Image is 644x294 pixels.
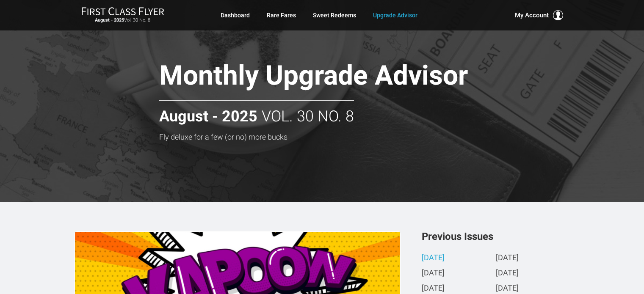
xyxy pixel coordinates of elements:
[159,133,528,141] h3: Fly deluxe for a few (or no) more bucks
[267,8,296,23] a: Rare Fares
[159,100,354,125] h2: Vol. 30 No. 8
[81,17,164,23] small: Vol. 30 No. 8
[515,10,563,20] button: My Account
[422,231,570,242] h3: Previous Issues
[81,7,164,16] img: First Class Flyer
[81,7,164,24] a: First Class FlyerAugust - 2025Vol. 30 No. 8
[373,8,417,23] a: Upgrade Advisor
[515,10,549,20] span: My Account
[496,284,519,293] a: [DATE]
[422,254,445,263] a: [DATE]
[159,108,257,125] strong: August - 2025
[159,61,528,93] h1: Monthly Upgrade Advisor
[422,284,445,293] a: [DATE]
[313,8,356,23] a: Sweet Redeems
[221,8,250,23] a: Dashboard
[496,254,519,263] a: [DATE]
[95,17,124,23] strong: August - 2025
[422,269,445,278] a: [DATE]
[496,269,519,278] a: [DATE]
